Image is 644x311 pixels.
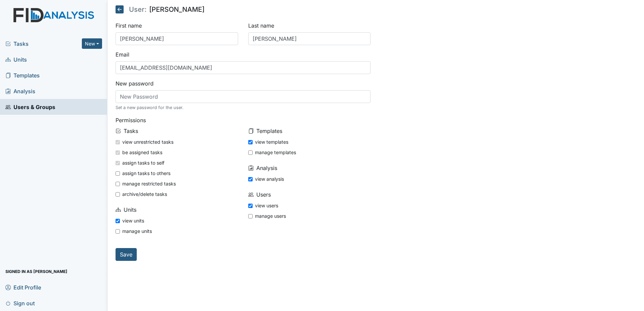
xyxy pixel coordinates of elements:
span: Analysis [5,86,35,96]
label: New password [116,79,154,88]
input: manage users [248,214,253,218]
label: manage templates [255,149,296,156]
small: Set a new password for the user. [116,104,371,111]
span: User: [129,6,147,13]
span: Units [5,54,27,65]
label: view users [255,202,278,209]
input: view users [248,204,253,208]
h5: [PERSON_NAME] [116,5,204,13]
input: view unrestricted tasks [116,140,120,144]
input: Save [116,248,137,261]
input: view units [116,219,120,223]
input: First Name [116,32,238,45]
label: view templates [255,138,288,145]
input: New Password [116,90,371,103]
span: Sign out [5,298,35,308]
input: assign tasks to self [116,161,120,165]
h6: Templates [248,127,371,135]
input: manage restricted tasks [116,182,120,186]
span: Templates [5,70,40,80]
label: Email [116,50,129,59]
span: Edit Profile [5,282,41,292]
h6: Units [116,206,238,214]
input: archive/delete tasks [116,192,120,197]
input: manage templates [248,150,253,155]
input: manage units [116,229,120,234]
input: view templates [248,140,253,144]
label: manage users [255,212,286,219]
span: Users & Groups [5,102,55,112]
label: manage units [122,228,152,235]
button: New [82,38,102,49]
input: Email [116,61,371,74]
span: view unrestricted tasks [122,139,173,145]
label: archive/delete tasks [122,191,167,198]
input: view analysis [248,177,253,181]
label: view units [122,217,144,224]
input: be assigned tasks [116,150,120,155]
a: Tasks [5,40,82,48]
input: assign tasks to others [116,171,120,176]
label: assign tasks to others [122,170,170,177]
span: assign tasks to self [122,160,164,166]
h6: Users [248,191,371,199]
label: First name [116,22,142,30]
input: Last Name [248,32,371,45]
label: manage restricted tasks [122,180,176,187]
span: Signed in as [PERSON_NAME] [5,266,67,277]
span: be assigned tasks [122,149,162,155]
label: Last name [248,22,274,30]
label: Permissions [116,116,146,124]
label: view analysis [255,175,284,182]
h6: Analysis [248,164,371,172]
h6: Tasks [116,127,238,135]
